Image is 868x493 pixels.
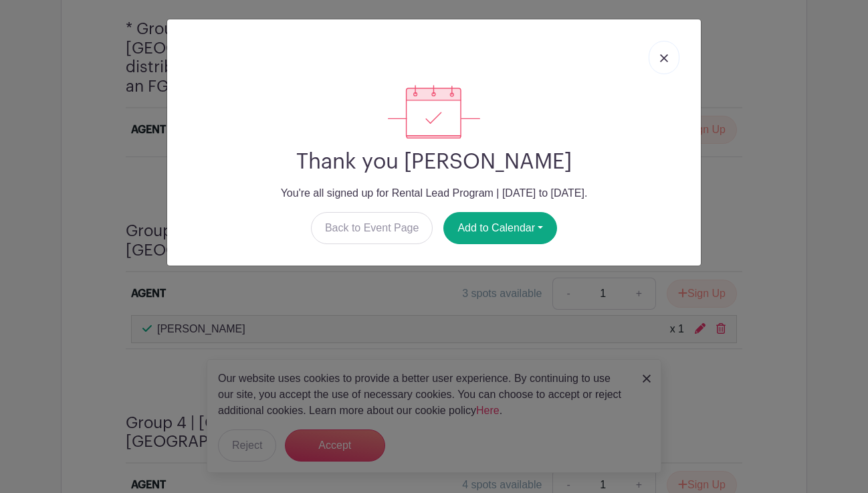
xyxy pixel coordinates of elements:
button: Add to Calendar [443,212,557,244]
img: signup_complete-c468d5dda3e2740ee63a24cb0ba0d3ce5d8a4ecd24259e683200fb1569d990c8.svg [388,85,480,138]
a: Back to Event Page [311,212,433,244]
h2: Thank you [PERSON_NAME] [178,149,690,175]
p: You're all signed up for Rental Lead Program | [DATE] to [DATE]. [178,185,690,201]
img: close_button-5f87c8562297e5c2d7936805f587ecaba9071eb48480494691a3f1689db116b3.svg [660,54,668,62]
